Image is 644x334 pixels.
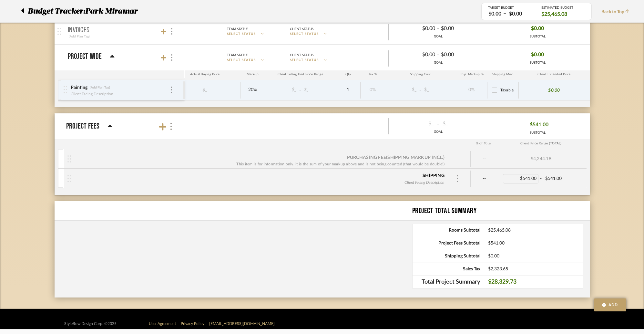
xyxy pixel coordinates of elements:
[488,241,583,246] span: $541.00
[227,58,256,63] span: SELECT STATUS
[187,85,222,95] div: $_
[290,26,313,32] div: Client Status
[338,85,358,95] div: 1
[267,85,299,95] div: $_
[169,70,240,78] div: Actual Buying Price
[487,70,519,78] div: Shipping Misc.
[236,161,445,167] div: This item is for information only, it is the sum of your markup above and is not being counted (t...
[57,28,61,35] img: grip.svg
[413,279,480,286] span: Total Project Summary
[456,70,487,78] div: Ship. Markup %
[439,50,482,60] div: $0.00
[336,70,361,78] div: Qty
[519,70,590,78] div: Client Extended Price
[385,70,456,78] div: Shipping Cost
[85,5,141,17] p: Park Miramar
[389,60,488,65] div: GOAL
[422,85,454,95] div: $_
[171,87,172,93] img: 3dots-v.svg
[394,50,437,60] div: $0.00
[361,70,385,78] div: Tax %
[437,51,439,59] span: -
[68,34,91,39] div: (Add Plan Tag)
[483,175,486,182] span: --
[389,119,488,129] div: -
[413,266,480,272] span: Sales Tax
[418,87,422,93] span: -
[439,24,482,34] div: $0.00
[302,85,334,95] div: $_
[608,302,618,308] span: Add
[209,322,275,326] a: [EMAIL_ADDRESS][DOMAIN_NAME]
[530,34,546,39] div: SUBTOTAL
[507,10,524,18] div: $0.00
[530,60,546,65] div: SUBTOTAL
[290,58,319,63] span: SELECT STATUS
[530,120,548,130] span: $541.00
[543,174,579,183] div: $541.00
[503,10,506,18] span: –
[441,119,484,129] div: $_
[488,6,532,10] div: TARGET BUDGET
[413,241,480,246] span: Project Fees Subtotal
[28,5,85,17] span: Budget Tracker:
[240,70,265,78] div: Markup
[68,26,90,34] p: Invoices
[412,205,590,217] div: Project Total Summary
[64,321,117,326] div: StyleRow Design Corp. ©2025
[290,52,313,58] div: Client Status
[503,174,538,183] div: $541.00
[413,228,480,233] span: Rooms Subtotal
[70,91,114,97] div: Client Facing Description
[58,70,590,107] div: Project WideTeam StatusSELECT STATUSClient StatusSELECT STATUS$0.00-$0.00GOAL$0.00SUBTOTAL
[488,279,583,286] span: $28,329.73
[171,54,172,61] img: 3dots-v.svg
[437,25,439,33] span: -
[389,130,488,134] div: GOAL
[363,85,383,95] div: 0%
[403,179,446,186] div: Client Facing Description
[456,175,459,182] img: more.svg
[66,120,100,132] p: Project Fees
[540,175,542,182] span: -
[265,70,336,78] div: Client Selling Unit Price Range
[531,50,544,60] span: $0.00
[242,85,263,95] div: 20%
[58,169,587,188] mat-expansion-panel-header: ShippingClient Facing Description--$541.00-$541.00
[55,45,590,70] mat-expansion-panel-header: Project WideTeam StatusSELECT STATUSClient StatusSELECT STATUS$0.00-$0.00GOAL$0.00SUBTOTAL
[68,53,102,60] p: Project Wide
[470,140,497,147] div: % of Total
[458,85,485,95] div: 0%
[488,228,583,233] span: $25,465.08
[497,140,585,147] div: Client Price Range (TOTAL)
[70,85,88,91] div: Painting
[548,87,560,94] p: $0.00
[227,32,256,37] span: SELECT STATUS
[298,87,302,93] span: -
[389,34,488,39] div: GOAL
[394,24,437,34] div: $0.00
[149,322,176,326] a: User Agreement
[541,11,567,18] span: $25,465.08
[55,18,590,44] mat-expansion-panel-header: Invoices(Add Plan Tag)Team StatusSELECT STATUSClient StatusSELECT STATUS$0.00-$0.00GOAL$0.00SUBTOTAL
[488,266,583,272] span: $2,323.65
[601,9,633,16] span: Back to Top
[290,32,319,37] span: SELECT STATUS
[594,298,626,311] button: Add
[169,123,173,130] img: more.svg
[413,254,480,259] span: Shipping Subtotal
[541,6,585,10] div: ESTIMATED BUDGET
[488,254,583,259] span: $0.00
[171,28,172,35] img: 3dots-v.svg
[500,88,514,92] span: Taxable
[181,322,204,326] a: Privacy Policy
[392,119,435,129] div: $_
[387,85,419,95] div: $_
[67,155,71,162] img: vertical-grip.svg
[423,172,445,179] div: Shipping
[527,130,548,135] div: SUBTOTAL
[227,52,248,58] div: Team Status
[55,139,590,195] div: Project Fees$_-$_GOAL$541.00SUBTOTAL
[498,151,584,167] div: $4,244.18
[486,10,503,18] div: $0.00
